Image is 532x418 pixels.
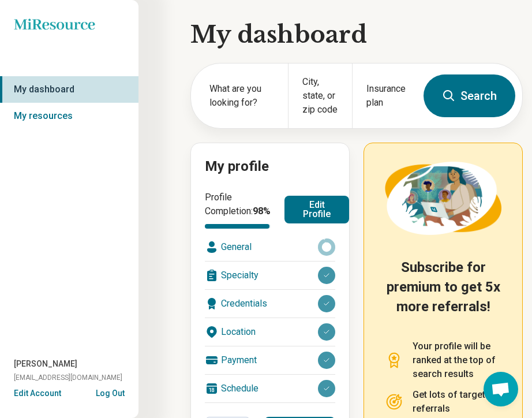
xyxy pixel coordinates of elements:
div: Schedule [205,375,335,402]
button: Log Out [96,387,125,397]
div: Payment [205,346,335,374]
p: Get lots of targeted referrals [413,388,501,416]
h2: Subscribe for premium to get 5x more referrals! [385,258,501,326]
span: [EMAIL_ADDRESS][DOMAIN_NAME] [14,372,122,383]
button: Search [424,74,515,117]
button: Edit Profile [284,196,349,223]
p: Your profile will be ranked at the top of search results [413,339,501,381]
div: Open chat [484,372,518,406]
label: What are you looking for? [209,82,274,110]
button: Edit Account [14,387,61,400]
span: 98 % [253,206,271,217]
div: Profile Completion: [205,191,271,229]
div: Specialty [205,262,335,289]
div: Credentials [205,290,335,318]
div: Location [205,318,335,346]
h2: My profile [205,157,335,177]
h1: My dashboard [190,18,523,51]
span: [PERSON_NAME] [14,358,77,370]
div: General [205,233,335,261]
